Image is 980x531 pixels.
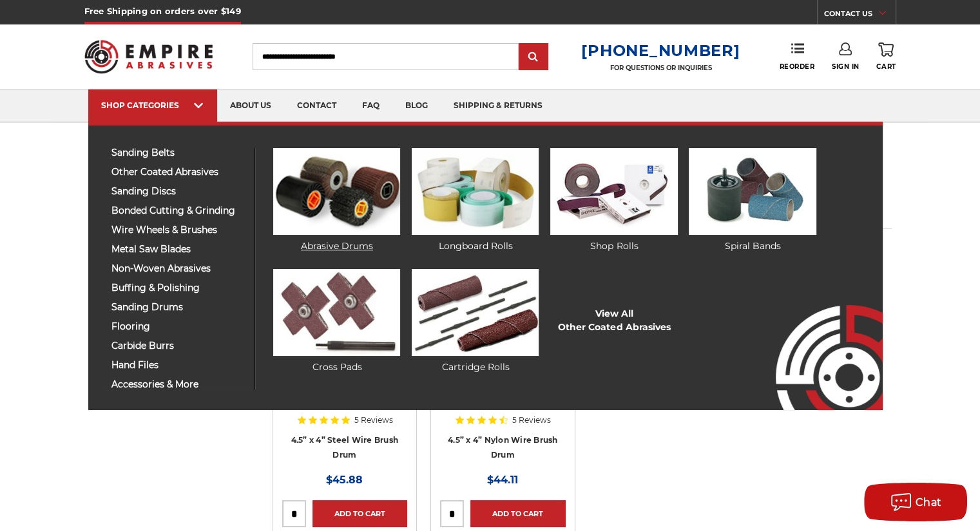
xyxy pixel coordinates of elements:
[326,474,363,486] span: $45.88
[779,62,814,71] span: Reorder
[412,148,539,235] img: Longboard Rolls
[876,62,896,71] span: Cart
[550,148,677,253] a: Shop Rolls
[101,100,204,110] div: SHOP CATEGORIES
[273,269,400,374] a: Cross Pads
[876,42,896,71] a: Cart
[111,187,245,196] span: sanding discs
[864,483,967,521] button: Chat
[521,44,546,70] input: Submit
[689,148,816,253] a: Spiral Bands
[217,89,284,122] a: about us
[111,341,245,351] span: carbide burrs
[111,322,245,331] span: flooring
[412,269,539,374] a: Cartridge Rolls
[412,148,539,253] a: Longboard Rolls
[753,267,883,410] img: Empire Abrasives Logo Image
[273,148,400,235] img: Abrasive Drums
[273,269,400,356] img: Cross Pads
[412,269,539,356] img: Cartridge Rolls
[916,496,942,508] span: Chat
[581,41,740,60] a: [PHONE_NUMBER]
[349,89,392,122] a: faq
[470,500,565,527] a: Add to Cart
[487,474,518,486] span: $44.11
[111,167,245,177] span: other coated abrasives
[689,148,816,235] img: Spiral Bands
[111,148,245,158] span: sanding belts
[550,148,677,235] img: Shop Rolls
[441,89,555,122] a: shipping & returns
[111,206,245,216] span: bonded cutting & grinding
[111,360,245,370] span: hand files
[779,42,814,70] a: Reorder
[558,307,670,334] a: View AllOther Coated Abrasives
[273,148,400,253] a: Abrasive Drums
[111,303,245,312] span: sanding drums
[111,380,245,389] span: accessories & more
[111,225,245,235] span: wire wheels & brushes
[832,62,860,71] span: Sign In
[111,245,245,254] span: metal saw blades
[111,283,245,293] span: buffing & polishing
[284,89,349,122] a: contact
[581,64,740,72] p: FOR QUESTIONS OR INQUIRIES
[312,500,407,527] a: Add to Cart
[824,6,896,24] a: CONTACT US
[111,264,245,274] span: non-woven abrasives
[84,32,213,82] img: Empire Abrasives
[392,89,441,122] a: blog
